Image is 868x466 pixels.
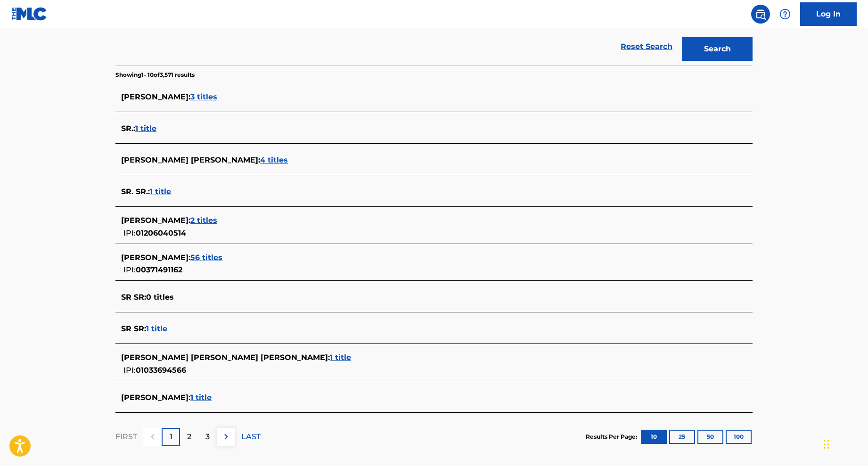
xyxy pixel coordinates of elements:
[241,431,261,442] p: LAST
[121,393,190,402] span: [PERSON_NAME] :
[123,229,136,237] span: IPI:
[190,253,222,262] span: 56 titles
[121,155,260,164] span: [PERSON_NAME] [PERSON_NAME] :
[115,71,195,79] p: Showing 1 - 10 of 3,571 results
[682,37,753,61] button: Search
[170,431,172,442] p: 1
[135,124,156,133] span: 1 title
[121,187,150,196] span: SR. SR. :
[136,366,186,375] span: 01033694566
[121,353,330,362] span: [PERSON_NAME] [PERSON_NAME] [PERSON_NAME] :
[821,421,868,466] iframe: Chat Widget
[121,293,146,302] span: SR SR :
[697,430,723,444] button: 50
[190,92,217,101] span: 3 titles
[260,155,288,164] span: 4 titles
[641,430,667,444] button: 10
[726,430,752,444] button: 100
[121,216,190,225] span: [PERSON_NAME] :
[146,293,174,302] span: 0 titles
[121,92,190,101] span: [PERSON_NAME] :
[190,216,217,225] span: 2 titles
[190,393,212,402] span: 1 title
[187,431,191,442] p: 2
[115,431,137,442] p: FIRST
[800,2,857,26] a: Log In
[824,430,829,458] div: Drag
[205,431,210,442] p: 3
[751,5,770,24] a: Public Search
[150,187,171,196] span: 1 title
[11,7,48,21] img: MLC Logo
[779,8,791,20] img: help
[669,430,695,444] button: 25
[136,265,182,274] span: 00371491162
[616,36,677,57] a: Reset Search
[121,124,135,133] span: SR. :
[123,366,136,375] span: IPI:
[121,324,146,333] span: SR SR :
[776,5,794,24] div: Help
[586,433,639,441] p: Results Per Page:
[136,229,186,237] span: 01206040514
[755,8,766,20] img: search
[146,324,167,333] span: 1 title
[121,253,190,262] span: [PERSON_NAME] :
[330,353,351,362] span: 1 title
[123,265,136,274] span: IPI:
[221,431,232,442] img: right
